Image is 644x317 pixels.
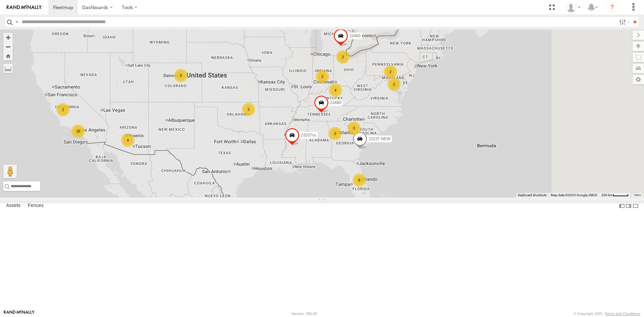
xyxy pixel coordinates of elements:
[599,193,631,198] button: Map Scale: 200 km per 43 pixels
[616,17,631,27] label: Search Filter Options
[563,2,583,12] div: Sardor Khadjimedov
[242,103,255,116] div: 2
[607,2,618,13] i: ?
[329,84,342,97] div: 4
[369,137,390,141] span: 23237 NEW
[316,70,329,83] div: 2
[601,193,613,197] span: 200 km
[632,201,639,211] label: Hide Summary Table
[605,312,640,316] a: Terms and Conditions
[301,133,316,138] span: 23207xx
[3,51,13,60] button: Zoom Home
[330,100,341,105] span: 23480
[24,201,47,211] label: Fences
[3,64,13,73] label: Measure
[56,103,70,116] div: 2
[336,50,350,64] div: 2
[625,201,632,211] label: Dock Summary Table to the Right
[353,173,366,187] div: 6
[350,34,361,38] span: 23460
[634,194,641,197] a: Terms (opens in new tab)
[14,17,19,27] label: Search Query
[574,312,640,316] div: © Copyright 2025 -
[384,65,397,78] div: 2
[3,201,24,211] label: Assets
[4,310,35,317] a: Visit our Website
[71,124,85,138] div: 16
[121,134,135,147] div: 4
[387,77,401,91] div: 2
[619,201,625,211] label: Dock Summary Table to the Left
[3,42,13,51] button: Zoom out
[7,5,42,10] img: rand-logo.svg
[174,69,187,82] div: 3
[551,193,597,197] span: Map data ©2025 Google, INEGI
[3,165,17,178] button: Drag Pegman onto the map to open Street View
[3,33,13,42] button: Zoom in
[328,127,342,140] div: 2
[633,75,644,84] label: Map Settings
[291,312,317,316] div: Version: 306.00
[347,121,361,135] div: 3
[518,193,547,198] button: Keyboard shortcuts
